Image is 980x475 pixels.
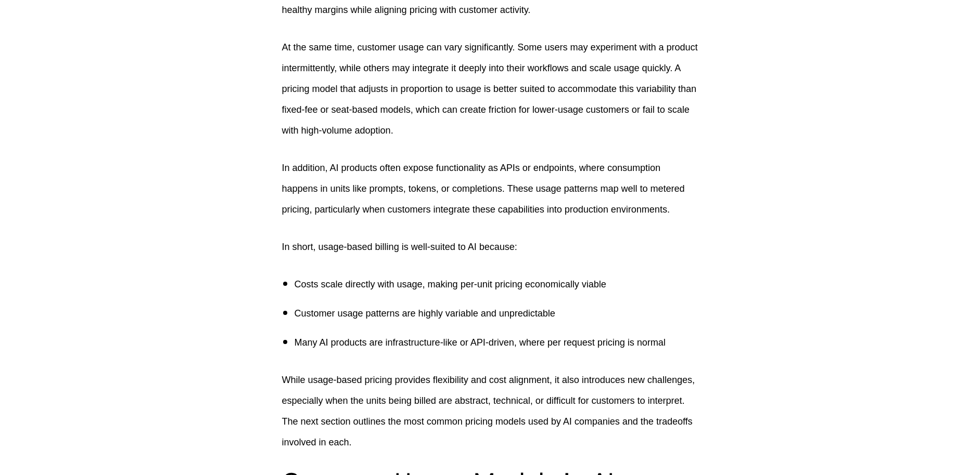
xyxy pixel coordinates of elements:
p: While usage-based pricing provides flexibility and cost alignment, it also introduces new challen... [282,370,698,453]
p: Customer usage patterns are highly variable and unpredictable [295,303,698,324]
p: At the same time, customer usage can vary significantly. Some users may experiment with a product... [282,37,698,141]
p: Costs scale directly with usage, making per-unit pricing economically viable [295,274,698,295]
p: Many AI products are infrastructure-like or API-driven, where per request pricing is normal [295,332,698,353]
p: In short, usage-based billing is well-suited to AI because: [282,236,698,257]
p: In addition, AI products often expose functionality as APIs or endpoints, where consumption happe... [282,157,698,220]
